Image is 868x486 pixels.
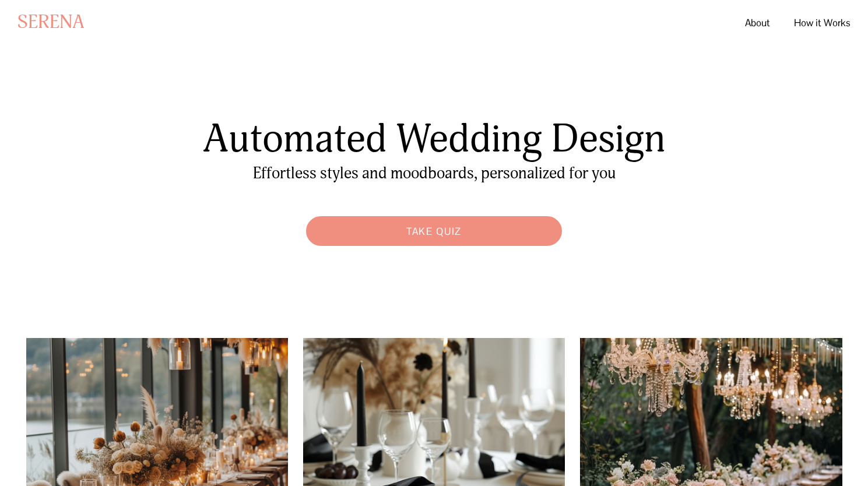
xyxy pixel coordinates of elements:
span: Automated Wedding Design [203,115,666,163]
a: SERENA [17,10,85,34]
a: How it Works [794,12,851,33]
span: Effortless styles and moodboards, personalized for you [253,164,616,183]
a: Take Quiz [300,210,568,252]
a: About [745,12,770,33]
